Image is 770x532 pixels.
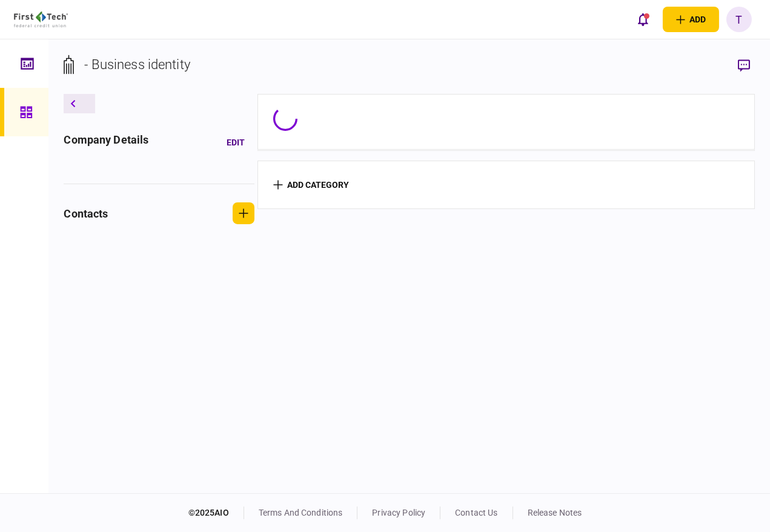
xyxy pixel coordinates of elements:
[455,508,497,517] a: contact us
[217,131,254,153] button: Edit
[630,7,655,32] button: open notifications list
[273,180,349,190] button: add category
[726,7,752,32] button: T
[528,508,582,517] a: release notes
[188,507,244,519] div: © 2025 AIO
[259,508,343,517] a: terms and conditions
[64,205,108,222] div: contacts
[84,55,190,75] div: - Business identity
[372,508,425,517] a: privacy policy
[64,131,148,153] div: company details
[14,12,68,27] img: client company logo
[663,7,719,32] button: open adding identity options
